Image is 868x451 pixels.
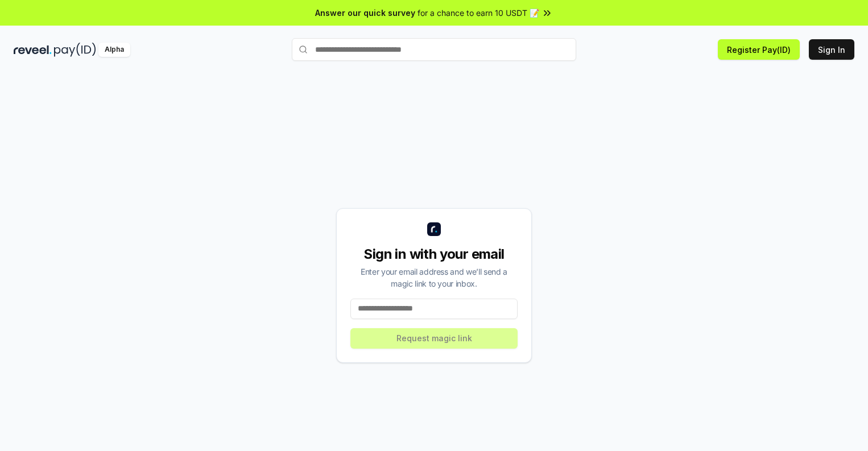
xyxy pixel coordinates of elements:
span: for a chance to earn 10 USDT 📝 [418,7,539,19]
img: reveel_dark [14,43,52,57]
div: Alpha [98,43,130,57]
button: Sign In [809,39,854,60]
img: pay_id [54,43,96,57]
span: Answer our quick survey [315,7,415,19]
div: Sign in with your email [350,245,518,263]
button: Register Pay(ID) [718,39,800,60]
img: logo_small [427,222,441,236]
div: Enter your email address and we’ll send a magic link to your inbox. [350,266,518,289]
